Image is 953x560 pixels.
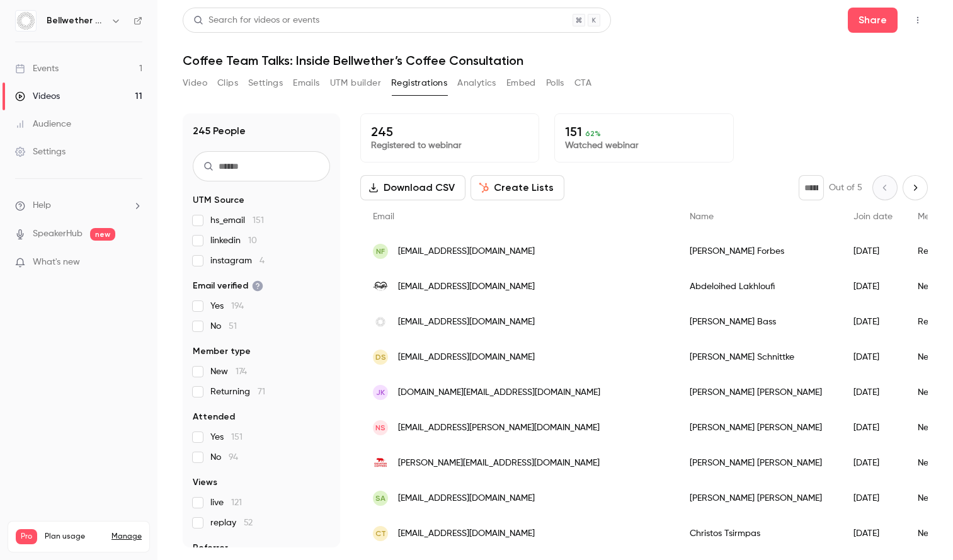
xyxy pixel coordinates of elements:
[183,53,928,68] h1: Coffee Team Talks: Inside Bellwether’s Coffee Consultation
[229,322,237,331] span: 51
[15,90,60,103] div: Videos
[193,345,251,358] span: Member type
[373,212,394,221] span: Email
[574,73,591,93] button: CTA
[853,212,893,221] span: Join date
[15,118,71,130] div: Audience
[398,492,535,505] span: [EMAIL_ADDRESS][DOMAIN_NAME]
[210,300,244,312] span: Yes
[677,269,841,304] div: Abdeloihed Lakhloufi
[841,375,905,410] div: [DATE]
[677,516,841,551] div: Christos Tsirmpas
[248,73,283,93] button: Settings
[565,124,722,139] p: 151
[193,476,217,489] span: Views
[841,481,905,516] div: [DATE]
[677,445,841,481] div: [PERSON_NAME] [PERSON_NAME]
[677,340,841,375] div: [PERSON_NAME] Schnittke
[841,304,905,340] div: [DATE]
[193,280,263,292] span: Email verified
[15,146,66,158] div: Settings
[457,73,496,93] button: Analytics
[841,340,905,375] div: [DATE]
[471,175,564,200] button: Create Lists
[210,320,237,333] span: No
[506,73,536,93] button: Embed
[16,529,37,544] span: Pro
[677,410,841,445] div: [PERSON_NAME] [PERSON_NAME]
[248,236,257,245] span: 10
[193,194,244,207] span: UTM Source
[398,527,535,540] span: [EMAIL_ADDRESS][DOMAIN_NAME]
[231,498,242,507] span: 121
[210,254,265,267] span: instagram
[210,517,253,529] span: replay
[373,314,388,329] img: bellwethercoffee.com
[330,73,381,93] button: UTM builder
[677,234,841,269] div: [PERSON_NAME] Forbes
[398,316,535,329] span: [EMAIL_ADDRESS][DOMAIN_NAME]
[16,11,36,31] img: Bellwether Coffee
[371,124,528,139] p: 245
[398,351,535,364] span: [EMAIL_ADDRESS][DOMAIN_NAME]
[908,10,928,30] button: Top Bar Actions
[293,73,319,93] button: Emails
[371,139,528,152] p: Registered to webinar
[841,516,905,551] div: [DATE]
[193,14,319,27] div: Search for videos or events
[398,245,535,258] span: [EMAIL_ADDRESS][DOMAIN_NAME]
[260,256,265,265] span: 4
[677,304,841,340] div: [PERSON_NAME] Bass
[253,216,264,225] span: 151
[841,234,905,269] div: [DATE]
[229,453,238,462] span: 94
[244,518,253,527] span: 52
[210,496,242,509] span: live
[193,542,228,554] span: Referrer
[565,139,722,152] p: Watched webinar
[33,227,83,241] a: SpeakerHub
[546,73,564,93] button: Polls
[210,234,257,247] span: linkedin
[210,451,238,464] span: No
[841,269,905,304] div: [DATE]
[33,199,51,212] span: Help
[375,351,386,363] span: DS
[903,175,928,200] button: Next page
[15,62,59,75] div: Events
[236,367,247,376] span: 174
[375,493,385,504] span: SA
[210,386,265,398] span: Returning
[217,73,238,93] button: Clips
[375,422,385,433] span: NS
[231,302,244,311] span: 194
[690,212,714,221] span: Name
[841,410,905,445] div: [DATE]
[360,175,465,200] button: Download CSV
[183,73,207,93] button: Video
[373,455,388,471] img: equatorcoffees.com
[398,421,600,435] span: [EMAIL_ADDRESS][PERSON_NAME][DOMAIN_NAME]
[677,481,841,516] div: [PERSON_NAME] [PERSON_NAME]
[376,387,385,398] span: JK
[90,228,115,241] span: new
[193,123,246,139] h1: 245 People
[391,73,447,93] button: Registrations
[258,387,265,396] span: 71
[210,431,243,443] span: Yes
[376,246,385,257] span: NF
[841,445,905,481] div: [DATE]
[210,365,247,378] span: New
[111,532,142,542] a: Manage
[848,8,898,33] button: Share
[193,411,235,423] span: Attended
[231,433,243,442] span: 151
[33,256,80,269] span: What's new
[829,181,862,194] p: Out of 5
[398,457,600,470] span: [PERSON_NAME][EMAIL_ADDRESS][DOMAIN_NAME]
[677,375,841,410] div: [PERSON_NAME] [PERSON_NAME]
[585,129,601,138] span: 62 %
[398,280,535,294] span: [EMAIL_ADDRESS][DOMAIN_NAME]
[375,528,386,539] span: CT
[373,279,388,294] img: louffee.com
